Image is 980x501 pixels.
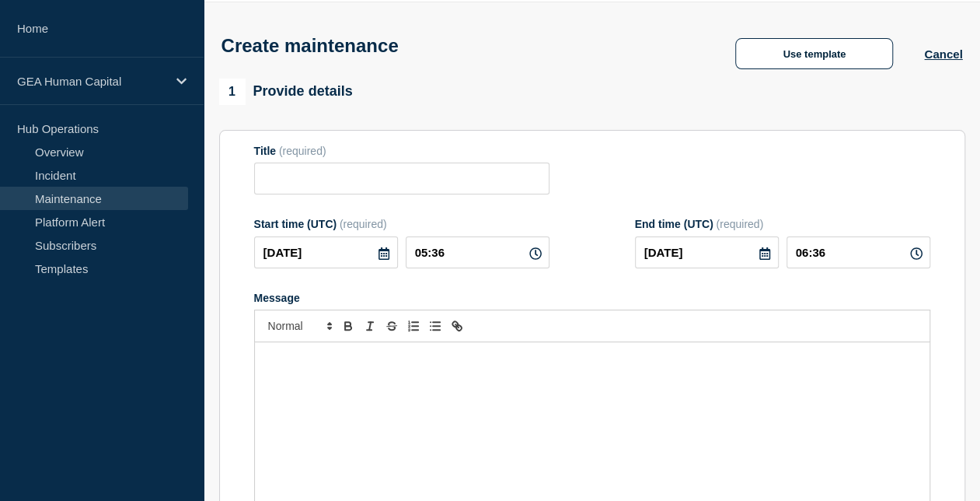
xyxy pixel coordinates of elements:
input: Title [254,163,549,194]
h1: Create maintenance [221,35,399,57]
div: Provide details [219,79,353,105]
button: Toggle bulleted list [424,317,446,335]
span: (required) [279,145,326,157]
input: HH:MM [406,236,549,268]
button: Toggle bold text [337,317,359,335]
span: (required) [340,218,387,230]
input: YYYY-MM-DD [254,236,398,268]
span: Font size [261,317,337,335]
input: YYYY-MM-DD [635,236,779,268]
button: Toggle strikethrough text [381,317,403,335]
span: (required) [716,218,763,230]
p: GEA Human Capital [17,75,166,88]
div: Start time (UTC) [254,218,549,230]
button: Toggle italic text [359,317,381,335]
div: Title [254,145,549,157]
span: 1 [219,79,246,105]
button: Cancel [924,47,962,61]
button: Toggle ordered list [403,317,424,335]
div: End time (UTC) [635,218,930,230]
div: Message [254,292,930,304]
button: Toggle link [446,317,468,335]
input: HH:MM [786,236,930,268]
button: Use template [735,38,893,69]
